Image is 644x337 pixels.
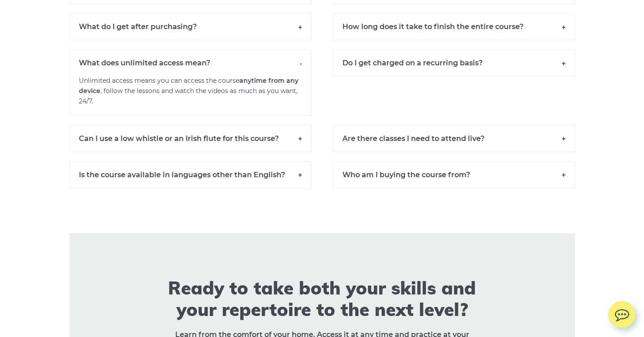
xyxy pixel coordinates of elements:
h2: Ready to take both your skills and your repertoire to the next level? [159,277,486,320]
h6: What do I get after purchasing? [69,13,311,40]
h6: What does unlimited access mean? [69,49,311,76]
h6: Who am I buying the course from? [333,161,575,188]
h6: Is the course available in languages other than English? [69,161,311,188]
h6: Can I use a low whistle or an Irish flute for this course? [69,125,311,152]
p: Unlimited access means you can access the course , follow the lessons and watch the videos as muc... [69,76,311,115]
img: chat.svg [608,301,635,324]
strong: anytime from any device [79,77,298,95]
h6: How long does it take to finish the entire course? [333,13,575,40]
h6: Are there classes I need to attend live? [333,125,575,152]
h6: Do I get charged on a recurring basis? [333,49,575,77]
